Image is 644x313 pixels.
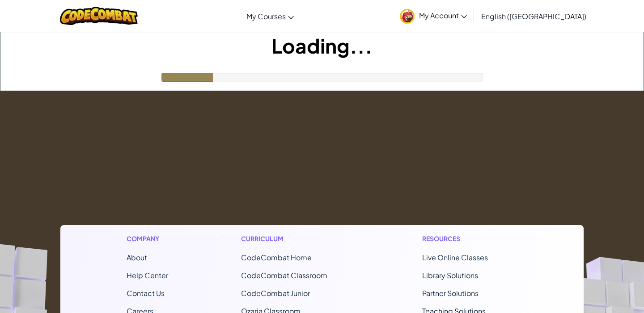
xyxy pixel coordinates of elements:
[422,234,517,243] h1: Resources
[422,253,488,262] a: Live Online Classes
[127,253,147,262] a: About
[481,12,586,21] span: English ([GEOGRAPHIC_DATA])
[395,2,471,30] a: My Account
[241,271,327,280] a: CodeCombat Classroom
[241,253,312,262] span: CodeCombat Home
[127,271,168,280] a: Help Center
[0,32,644,59] h1: Loading...
[400,9,415,24] img: avatar
[246,12,286,21] span: My Courses
[241,234,349,243] h1: Curriculum
[127,288,165,298] span: Contact Us
[242,4,298,28] a: My Courses
[127,234,168,243] h1: Company
[419,11,467,20] span: My Account
[241,288,310,298] a: CodeCombat Junior
[60,7,138,25] img: CodeCombat logo
[477,4,591,28] a: English ([GEOGRAPHIC_DATA])
[422,271,478,280] a: Library Solutions
[422,288,479,298] a: Partner Solutions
